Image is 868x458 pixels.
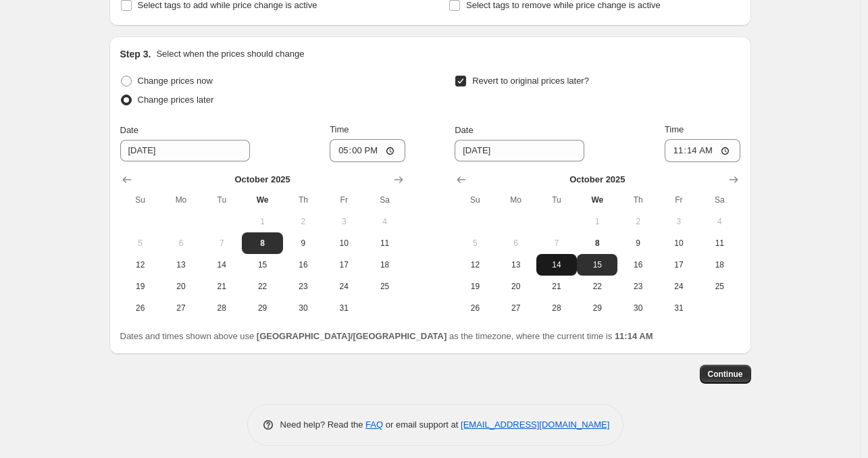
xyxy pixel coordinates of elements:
[455,125,473,135] span: Date
[501,303,531,313] span: 27
[699,189,740,211] th: Saturday
[247,303,277,313] span: 29
[120,254,161,276] button: Sunday October 12 2025
[496,254,536,276] button: Monday October 13 2025
[699,211,740,232] button: Saturday October 4 2025
[623,303,653,313] span: 30
[161,232,201,254] button: Monday October 6 2025
[460,259,490,270] span: 12
[664,281,694,292] span: 24
[582,195,612,205] span: We
[536,232,577,254] button: Tuesday October 7 2025
[120,297,161,319] button: Sunday October 26 2025
[496,189,536,211] th: Monday
[324,211,364,232] button: Friday October 3 2025
[369,281,399,292] span: 25
[705,259,734,270] span: 18
[455,189,495,211] th: Sunday
[617,232,658,254] button: Thursday October 9 2025
[623,238,653,249] span: 9
[659,297,699,319] button: Friday October 31 2025
[364,189,405,211] th: Saturday
[369,259,399,270] span: 18
[389,170,408,189] button: Show next month, November 2025
[536,297,577,319] button: Tuesday October 28 2025
[577,276,617,297] button: Wednesday October 22 2025
[242,297,282,319] button: Wednesday October 29 2025
[617,297,658,319] button: Thursday October 30 2025
[324,232,364,254] button: Friday October 10 2025
[460,195,490,205] span: Su
[623,281,653,292] span: 23
[201,232,242,254] button: Tuesday October 7 2025
[329,281,359,292] span: 24
[126,238,155,249] span: 5
[120,331,653,341] span: Dates and times shown above use as the timezone, where the current time is
[699,232,740,254] button: Saturday October 11 2025
[283,211,324,232] button: Thursday October 2 2025
[617,189,658,211] th: Thursday
[257,331,446,341] b: [GEOGRAPHIC_DATA]/[GEOGRAPHIC_DATA]
[166,195,196,205] span: Mo
[705,238,734,249] span: 11
[699,254,740,276] button: Saturday October 18 2025
[201,297,242,319] button: Tuesday October 28 2025
[161,254,201,276] button: Monday October 13 2025
[582,303,612,313] span: 29
[452,170,471,189] button: Show previous month, September 2025
[364,254,405,276] button: Saturday October 18 2025
[288,259,318,270] span: 16
[138,95,214,105] span: Change prices later
[330,139,405,162] input: 12:00
[582,216,612,227] span: 1
[536,189,577,211] th: Tuesday
[577,297,617,319] button: Wednesday October 29 2025
[582,281,612,292] span: 22
[501,281,531,292] span: 20
[247,216,277,227] span: 1
[329,259,359,270] span: 17
[501,259,531,270] span: 13
[369,238,399,249] span: 11
[138,76,213,86] span: Change prices now
[242,276,282,297] button: Wednesday October 22 2025
[207,281,236,292] span: 21
[207,303,236,313] span: 28
[364,232,405,254] button: Saturday October 11 2025
[455,232,495,254] button: Sunday October 5 2025
[659,232,699,254] button: Friday October 10 2025
[659,254,699,276] button: Friday October 17 2025
[288,303,318,313] span: 30
[542,281,571,292] span: 21
[496,276,536,297] button: Monday October 20 2025
[242,232,282,254] button: Today Wednesday October 8 2025
[166,238,196,249] span: 6
[126,303,155,313] span: 26
[665,124,684,134] span: Time
[582,238,612,249] span: 8
[455,297,495,319] button: Sunday October 26 2025
[288,281,318,292] span: 23
[617,211,658,232] button: Thursday October 2 2025
[242,211,282,232] button: Wednesday October 1 2025
[329,303,359,313] span: 31
[369,195,399,205] span: Sa
[120,125,138,135] span: Date
[623,216,653,227] span: 2
[364,211,405,232] button: Saturday October 4 2025
[455,254,495,276] button: Sunday October 12 2025
[288,238,318,249] span: 9
[455,276,495,297] button: Sunday October 19 2025
[329,238,359,249] span: 10
[542,238,571,249] span: 7
[324,189,364,211] th: Friday
[461,419,609,430] a: [EMAIL_ADDRESS][DOMAIN_NAME]
[283,189,324,211] th: Thursday
[126,259,155,270] span: 12
[161,189,201,211] th: Monday
[364,276,405,297] button: Saturday October 25 2025
[705,195,734,205] span: Sa
[664,259,694,270] span: 17
[283,232,324,254] button: Thursday October 9 2025
[664,303,694,313] span: 31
